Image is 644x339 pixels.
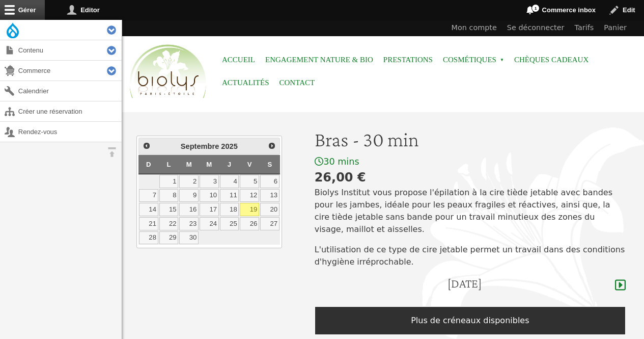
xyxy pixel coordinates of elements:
[220,203,239,216] a: 18
[102,142,122,162] button: Orientation horizontale
[315,187,626,236] p: Biolys Institut vous propose l'épilation à la cire tiède jetable avec bandes pour les jambes, idé...
[179,231,199,245] a: 30
[179,189,199,202] a: 9
[221,142,238,150] span: 2025
[139,231,158,245] a: 28
[279,71,315,94] a: Contact
[139,189,158,202] a: 7
[502,20,570,36] a: Se déconnecter
[240,175,259,188] a: 5
[240,189,259,202] a: 12
[139,217,158,230] a: 21
[265,139,278,152] a: Suivant
[222,48,255,71] a: Accueil
[186,161,192,168] span: Mardi
[500,58,504,62] span: »
[315,306,626,335] div: Plus de créneaux disponibles
[247,161,252,168] span: Vendredi
[443,48,504,71] span: Cosmétiques
[240,217,259,230] a: 26
[143,142,151,150] span: Précédent
[220,175,239,188] a: 4
[146,161,151,168] span: Dimanche
[315,127,626,152] h1: Bras - 30 min
[200,217,219,230] a: 24
[222,71,269,94] a: Actualités
[139,203,158,216] a: 14
[268,142,276,150] span: Suivant
[220,217,239,230] a: 25
[446,20,502,36] a: Mon compte
[570,20,599,36] a: Tarifs
[315,244,626,268] p: L'utilisation de ce type de cire jetable permet un travail dans des conditions d'hygiène irréproc...
[220,189,239,202] a: 11
[268,161,272,168] span: Samedi
[127,43,209,101] img: Accueil
[228,161,231,168] span: Jeudi
[159,231,179,245] a: 29
[240,203,259,216] a: 19
[140,139,153,152] a: Précédent
[159,189,179,202] a: 8
[179,203,199,216] a: 16
[122,20,644,107] header: Entête du site
[200,175,219,188] a: 3
[315,168,626,187] div: 26,00 €
[315,156,626,168] div: 30 mins
[260,189,279,202] a: 13
[447,276,482,291] h4: [DATE]
[179,175,199,188] a: 2
[260,203,279,216] a: 20
[159,217,179,230] a: 22
[531,4,540,12] span: 1
[159,203,179,216] a: 15
[260,217,279,230] a: 27
[200,203,219,216] a: 17
[206,161,212,168] span: Mercredi
[265,48,373,71] a: Engagement Nature & Bio
[200,189,219,202] a: 10
[179,217,199,230] a: 23
[166,161,171,168] span: Lundi
[159,175,179,188] a: 1
[260,175,279,188] a: 6
[599,20,632,36] a: Panier
[383,48,433,71] a: Prestations
[514,48,589,71] a: Chèques cadeaux
[181,142,219,150] span: Septembre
